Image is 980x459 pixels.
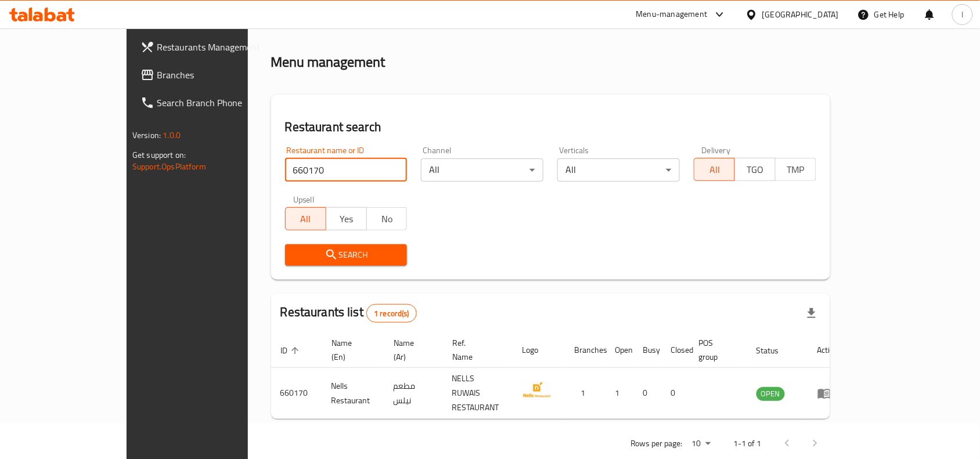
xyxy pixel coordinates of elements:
[366,207,408,230] button: No
[367,308,416,319] span: 1 record(s)
[662,332,690,368] th: Closed
[384,368,443,419] td: مطعم نيلس
[157,40,281,54] span: Restaurants Management
[734,436,762,451] p: 1-1 of 1
[756,387,785,400] span: OPEN
[132,128,161,143] span: Version:
[756,387,785,401] div: OPEN
[636,8,708,21] div: Menu-management
[131,89,290,117] a: Search Branch Phone
[280,303,417,323] h2: Restaurants list
[565,368,606,419] td: 1
[817,386,839,400] div: Menu
[132,147,186,162] span: Get support on:
[808,332,848,368] th: Action
[762,8,839,21] div: [GEOGRAPHIC_DATA]
[740,161,771,178] span: TGO
[271,368,322,419] td: 660170
[756,344,794,357] span: Status
[294,248,398,262] span: Search
[285,244,408,266] button: Search
[157,68,281,82] span: Branches
[132,159,206,174] a: Support.OpsPlatform
[452,336,499,364] span: Ref. Name
[293,196,315,204] label: Upsell
[271,53,385,71] h2: Menu management
[131,33,290,61] a: Restaurants Management
[734,158,776,181] button: TGO
[557,158,680,182] div: All
[634,332,662,368] th: Busy
[131,61,290,89] a: Branches
[331,211,362,227] span: Yes
[372,211,403,227] span: No
[285,158,408,182] input: Search for restaurant name or ID..
[699,161,730,178] span: All
[687,435,715,453] div: Rows per page:
[702,146,731,154] label: Delivery
[313,16,317,30] li: /
[366,304,417,323] div: Total records count
[285,207,326,230] button: All
[565,332,606,368] th: Branches
[322,16,399,30] span: Menu management
[290,211,322,227] span: All
[157,96,281,110] span: Search Branch Phone
[634,368,662,419] td: 0
[394,336,429,364] span: Name (Ar)
[322,368,384,419] td: Nells Restaurant
[961,8,963,21] span: l
[513,332,565,368] th: Logo
[285,118,816,136] h2: Restaurant search
[694,158,735,181] button: All
[662,368,690,419] td: 0
[163,128,181,143] span: 1.0.0
[606,332,634,368] th: Open
[443,368,513,419] td: NELLS RUWAIS RESTAURANT
[280,344,302,357] span: ID
[523,377,552,406] img: Nells Restaurant
[775,158,816,181] button: TMP
[606,368,634,419] td: 1
[271,332,848,419] table: enhanced table
[630,436,683,451] p: Rows per page:
[421,158,543,182] div: All
[326,207,367,230] button: Yes
[699,336,733,364] span: POS group
[798,299,826,327] div: Export file
[332,336,370,364] span: Name (En)
[780,161,812,178] span: TMP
